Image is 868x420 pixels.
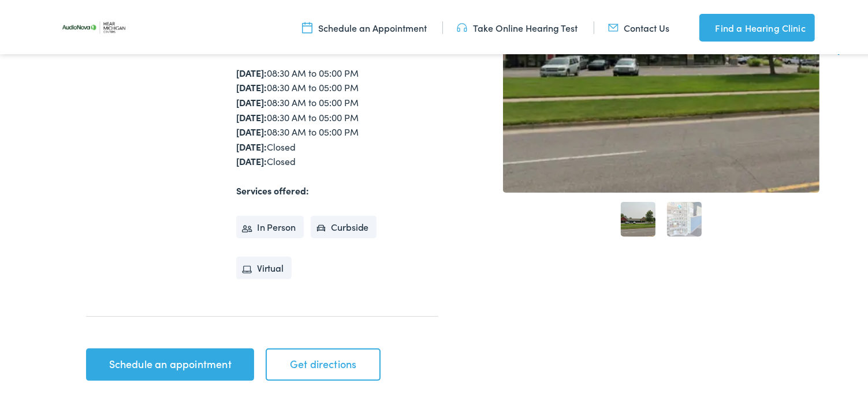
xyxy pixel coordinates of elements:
strong: [DATE]: [236,123,267,136]
a: Schedule an appointment [86,346,254,378]
a: Contact Us [608,19,670,32]
strong: [DATE]: [236,78,267,91]
a: Find a Hearing Clinic [699,12,815,39]
strong: Services offered: [236,182,309,194]
a: Take Online Hearing Test [457,19,578,32]
strong: [DATE]: [236,138,267,151]
strong: [DATE]: [236,93,267,106]
a: 2 [667,200,702,234]
img: utility icon [302,19,312,32]
li: Curbside [311,213,377,237]
img: utility icon [608,19,619,32]
a: 1 [621,200,655,234]
img: utility icon [457,19,467,32]
li: Virtual [236,254,292,277]
strong: [DATE]: [236,108,267,121]
img: utility icon [699,18,710,32]
strong: [DATE]: [236,64,267,77]
a: Schedule an Appointment [302,19,427,32]
li: In Person [236,213,304,237]
div: 08:30 AM to 05:00 PM 08:30 AM to 05:00 PM 08:30 AM to 05:00 PM 08:30 AM to 05:00 PM 08:30 AM to 0... [236,63,438,167]
strong: [DATE]: [236,152,267,165]
a: Get directions [266,346,381,378]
